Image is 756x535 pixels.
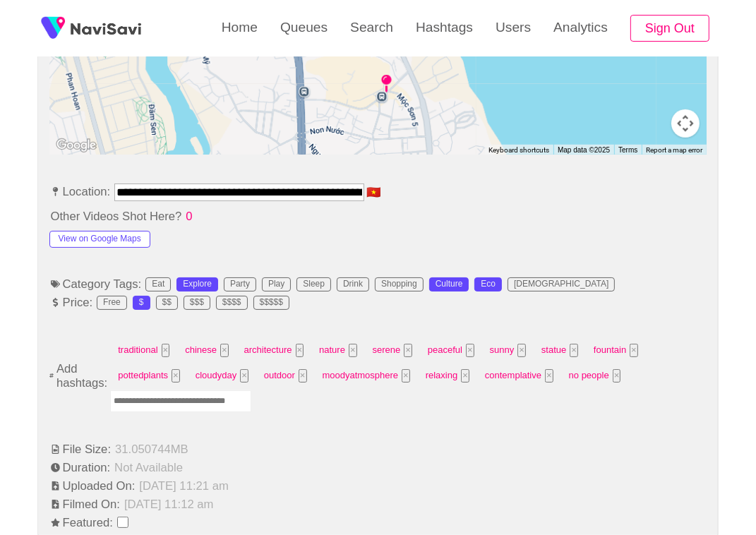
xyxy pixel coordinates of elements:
button: Keyboard shortcuts [488,145,549,155]
button: Tag at index 9 with value 2526 focussed. Press backspace to remove [172,369,180,383]
div: $$ [162,298,172,308]
button: Tag at index 11 with value 2290 focussed. Press backspace to remove [299,369,307,383]
span: 🇻🇳 [366,187,383,199]
button: Tag at index 10 with value 3884 focussed. Press backspace to remove [240,369,248,383]
span: pottedplants [114,365,184,387]
button: Tag at index 1 with value 11628 focussed. Press backspace to remove [220,344,229,357]
div: $$$$ [222,298,241,308]
button: Tag at index 14 with value 3457 focussed. Press backspace to remove [545,369,553,383]
div: Sleep [303,279,325,289]
span: File Size: [49,443,113,456]
div: $$$ [190,298,204,308]
input: Enter tag here and press return [110,390,251,412]
button: Tag at index 12 with value 6241 focussed. Press backspace to remove [402,369,410,383]
span: [DATE] 11:21 am [138,479,230,493]
span: peaceful [424,339,479,361]
button: Sign Out [630,15,709,42]
span: Uploaded On: [49,479,137,493]
span: outdoor [260,365,311,387]
span: traditional [114,339,174,361]
span: 0 [184,210,193,223]
span: fountain [589,339,642,361]
span: contemplative [481,365,558,387]
span: Map data ©2025 [558,146,610,154]
div: Party [230,279,250,289]
span: Duration: [49,461,112,474]
div: Free [103,298,121,308]
span: Featured: [49,516,114,529]
span: chinese [181,339,232,361]
button: View on Google Maps [49,231,150,248]
div: Eco [481,279,496,289]
div: Culture [436,279,463,289]
img: fireSpot [35,11,71,46]
div: Play [268,279,284,289]
a: View on Google Maps [49,231,150,244]
div: [DEMOGRAPHIC_DATA] [514,279,608,289]
button: Tag at index 5 with value 2301 focussed. Press backspace to remove [466,344,474,357]
img: Google [53,136,100,155]
button: Tag at index 0 with value 2541 focussed. Press backspace to remove [162,344,170,357]
button: Tag at index 2 with value 2391 focussed. Press backspace to remove [296,344,304,357]
button: Tag at index 8 with value 865 focussed. Press backspace to remove [630,344,638,357]
button: Map camera controls [671,109,700,138]
a: Report a map error [646,146,702,154]
span: Not Available [113,461,184,474]
span: statue [537,339,582,361]
span: no people [565,365,625,387]
span: Filmed On: [49,498,121,511]
div: Shopping [381,279,417,289]
div: Drink [343,279,363,289]
span: sunny [486,339,530,361]
button: Tag at index 3 with value 584 focussed. Press backspace to remove [349,344,357,357]
span: Category Tags: [49,277,143,291]
span: Other Videos Shot Here? [49,210,184,223]
span: Location: [49,185,112,198]
span: Price: [49,296,95,309]
div: $ [139,298,144,308]
span: nature [315,339,361,361]
button: Tag at index 13 with value 2308 focussed. Press backspace to remove [461,369,469,383]
button: Tag at index 15 with value no people focussed. Press backspace to remove [613,369,621,383]
span: architecture [240,339,308,361]
span: cloudyday [191,365,253,387]
span: 31.050744 MB [114,443,190,456]
a: Terms (opens in new tab) [618,146,637,154]
a: Open this area in Google Maps (opens a new window) [53,136,100,155]
span: [DATE] 11:12 am [123,498,215,511]
div: $$$$$ [260,298,283,308]
span: relaxing [421,365,474,387]
div: Explore [183,279,212,289]
div: Eat [152,279,164,289]
span: moodyatmosphere [318,365,414,387]
span: serene [368,339,416,361]
button: Tag at index 4 with value 2289 focussed. Press backspace to remove [404,344,412,357]
button: Tag at index 6 with value 2310 focussed. Press backspace to remove [517,344,526,357]
button: Tag at index 7 with value 862 focussed. Press backspace to remove [570,344,578,357]
img: fireSpot [71,21,141,35]
span: Add hashtags: [55,362,109,389]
